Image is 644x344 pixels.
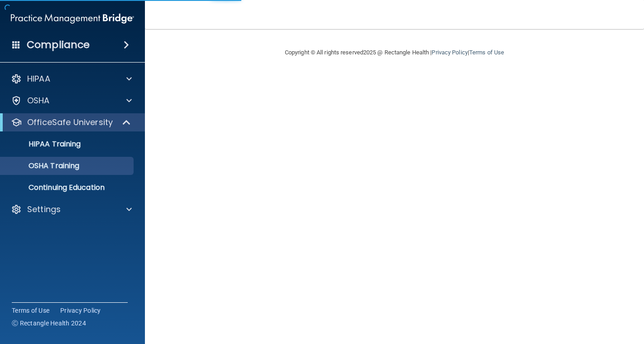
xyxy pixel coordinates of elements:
[229,38,560,67] div: Copyright © All rights reserved 2025 @ Rectangle Health | |
[12,306,49,315] a: Terms of Use
[6,140,81,149] p: HIPAA Training
[27,73,50,84] p: HIPAA
[11,95,132,106] a: OSHA
[12,319,86,328] span: Ⓒ Rectangle Health 2024
[11,10,134,28] img: PMB logo
[27,117,113,128] p: OfficeSafe University
[6,183,130,192] p: Continuing Education
[432,49,467,56] a: Privacy Policy
[11,73,132,84] a: HIPAA
[6,161,79,170] p: OSHA Training
[27,204,61,215] p: Settings
[11,204,132,215] a: Settings
[27,39,90,51] h4: Compliance
[27,95,50,106] p: OSHA
[11,117,131,128] a: OfficeSafe University
[469,49,504,56] a: Terms of Use
[60,306,101,315] a: Privacy Policy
